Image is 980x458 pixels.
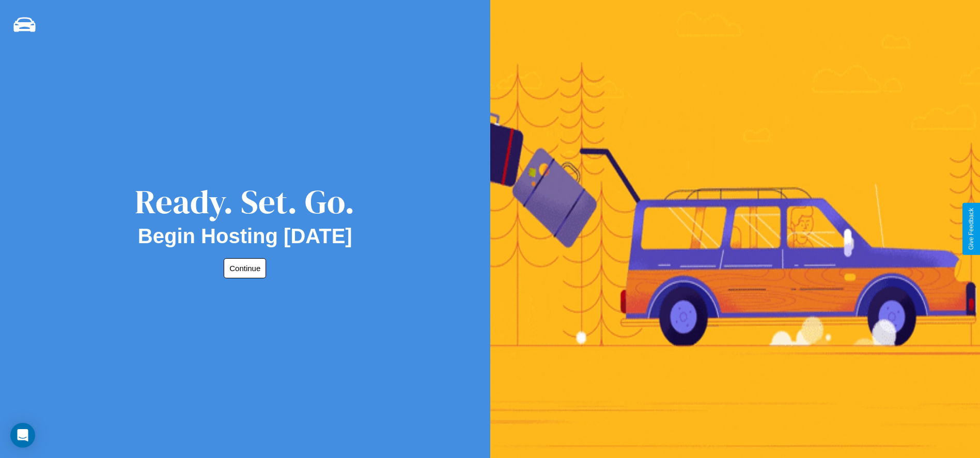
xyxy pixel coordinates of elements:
div: Give Feedback [968,208,975,250]
button: Continue [224,258,266,278]
div: Ready. Set. Go. [135,179,355,225]
h2: Begin Hosting [DATE] [138,225,352,248]
div: Open Intercom Messenger [10,423,35,448]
